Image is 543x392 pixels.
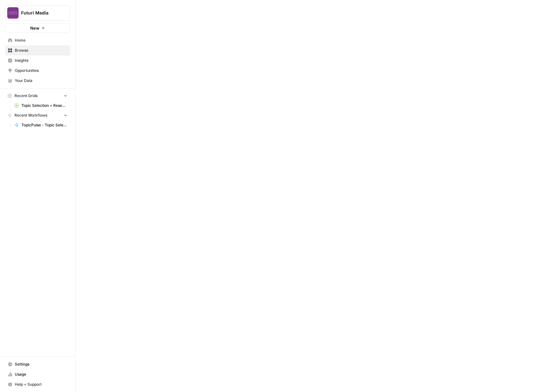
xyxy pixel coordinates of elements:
[15,382,67,387] span: Help + Support
[15,78,67,84] span: Your Data
[12,120,70,130] a: TopicPulse - Topic Selection
[21,10,59,16] span: Futuri Media
[5,55,70,66] a: Insights
[30,25,39,31] span: New
[15,48,67,53] span: Browse
[5,76,70,86] a: Your Data
[15,68,67,73] span: Opportunities
[15,37,67,43] span: Home
[5,66,70,76] a: Opportunities
[5,369,70,379] a: Usage
[15,58,67,63] span: Insights
[5,5,70,21] button: Workspace: Futuri Media
[5,379,70,389] button: Help + Support
[21,122,67,128] span: TopicPulse - Topic Selection
[5,359,70,369] a: Settings
[5,23,70,33] button: New
[15,361,67,367] span: Settings
[5,45,70,55] a: Browse
[15,372,67,377] span: Usage
[21,103,67,108] span: Topic Selection + Research Grid
[7,7,19,19] img: Futuri Media Logo
[5,35,70,45] a: Home
[5,111,70,120] button: Recent Workflows
[5,91,70,101] button: Recent Grids
[14,93,37,99] span: Recent Grids
[14,112,47,118] span: Recent Workflows
[12,101,70,111] a: Topic Selection + Research Grid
